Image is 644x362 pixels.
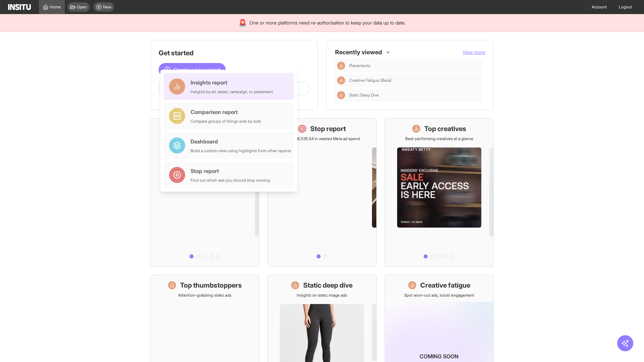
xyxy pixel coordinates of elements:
[159,63,226,76] button: Create a new report
[191,108,261,116] div: Comparison report
[349,63,480,68] span: Placements
[180,281,242,290] h1: Top thumbstoppers
[349,78,480,83] span: Creative Fatigue [Beta]
[284,136,360,141] p: Save £16,535.54 in wasted Meta ad spend
[349,93,379,98] span: Static Deep Dive
[77,4,87,10] span: Open
[337,91,345,99] div: Insights
[191,89,273,95] div: Insights by ad, adset, campaign, or placement
[191,167,270,175] div: Stop report
[310,124,346,133] h1: Stop report
[463,49,485,56] button: View more
[385,118,494,267] a: Top creativesBest-performing creatives at a glance
[159,48,310,58] h1: Get started
[150,118,259,267] a: What's live nowSee all active ads instantly
[191,119,261,124] div: Compare groups of things side by side
[463,49,485,55] span: View more
[267,118,376,267] a: Stop reportSave £16,535.54 in wasted Meta ad spend
[8,4,31,10] img: Logo
[191,148,291,154] div: Build a custom view using highlights from other reports
[405,136,473,141] p: Best-performing creatives at a glance
[349,78,391,83] span: Creative Fatigue [Beta]
[337,62,345,70] div: Insights
[173,66,220,74] span: Create a new report
[349,93,480,98] span: Static Deep Dive
[191,137,291,145] div: Dashboard
[337,76,345,84] div: Insights
[349,63,370,68] span: Placements
[250,19,406,26] span: One or more platforms need re-authorisation to keep your data up to date.
[178,293,231,298] p: Attention-grabbing video ads
[191,78,273,86] div: Insights report
[191,178,270,183] div: Find out which ads you should stop running
[303,281,353,290] h1: Static deep dive
[103,4,111,10] span: New
[297,293,347,298] p: Insights on static image ads
[50,4,61,10] span: Home
[424,124,466,133] h1: Top creatives
[238,18,247,27] div: 🚨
